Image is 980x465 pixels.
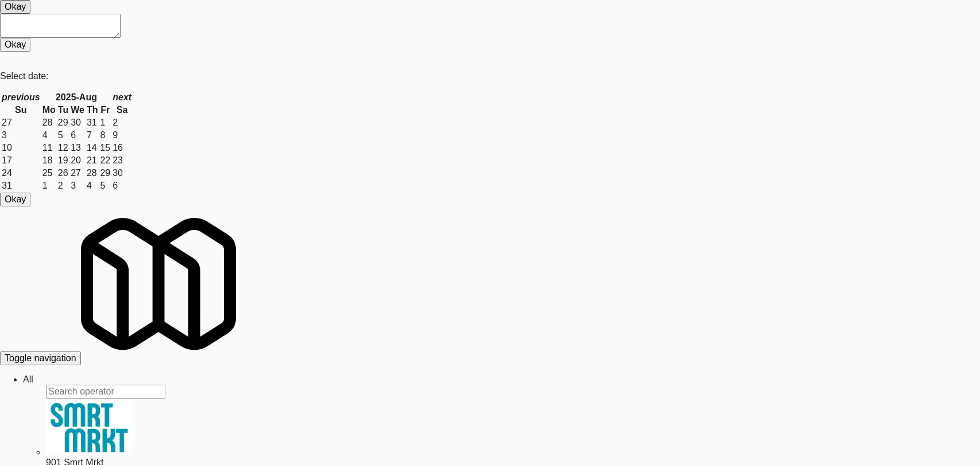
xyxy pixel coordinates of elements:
td: 10 [1,142,41,154]
th: Th [86,104,99,116]
td: 15 [99,142,111,154]
td: 30 [70,117,85,128]
td: 4 [42,130,56,141]
th: Su [1,104,41,116]
td: 3 [70,180,85,192]
td: 11 [42,142,56,154]
td: 31 [1,180,41,192]
td: 28 [86,167,99,179]
td: 25 [42,167,56,179]
th: previous [1,92,41,103]
th: We [70,104,85,116]
td: 3 [1,130,41,141]
td: 27 [1,117,41,128]
th: Fr [99,104,111,116]
td: 29 [99,167,111,179]
td: 1 [42,180,56,192]
th: Tu [57,104,69,116]
th: next [112,92,132,103]
a: All [23,374,33,384]
span: next [113,92,131,102]
span: Toggle navigation [5,353,76,363]
td: 14 [86,142,99,154]
td: 27 [70,167,85,179]
td: 12 [57,142,69,154]
th: Mo [42,104,56,116]
td: 30 [112,167,132,179]
td: 16 [112,142,132,154]
th: 2025-Aug [42,92,111,103]
td: 1 [99,117,111,128]
td: 5 [99,180,111,192]
td: 6 [70,130,85,141]
td: 19 [57,155,69,166]
td: 29 [57,117,69,128]
td: 5 [57,130,69,141]
td: 6 [112,180,132,192]
td: 23 [112,155,132,166]
img: ir0uzeqxfph1lfkm2qud.jpg [46,398,132,455]
td: 21 [86,155,99,166]
td: 24 [1,167,41,179]
td: 22 [99,155,111,166]
td: 4 [86,180,99,192]
td: 17 [1,155,41,166]
input: Search operator [46,385,165,398]
img: Micromart [81,206,236,361]
td: 7 [86,130,99,141]
td: 8 [99,130,111,141]
td: 18 [42,155,56,166]
td: 28 [42,117,56,128]
td: 26 [57,167,69,179]
span: previous [2,92,40,102]
th: Sa [112,104,132,116]
td: 20 [70,155,85,166]
td: 31 [86,117,99,128]
td: 13 [70,142,85,154]
td: 2 [57,180,69,192]
td: 9 [112,130,132,141]
td: 2 [112,117,132,128]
